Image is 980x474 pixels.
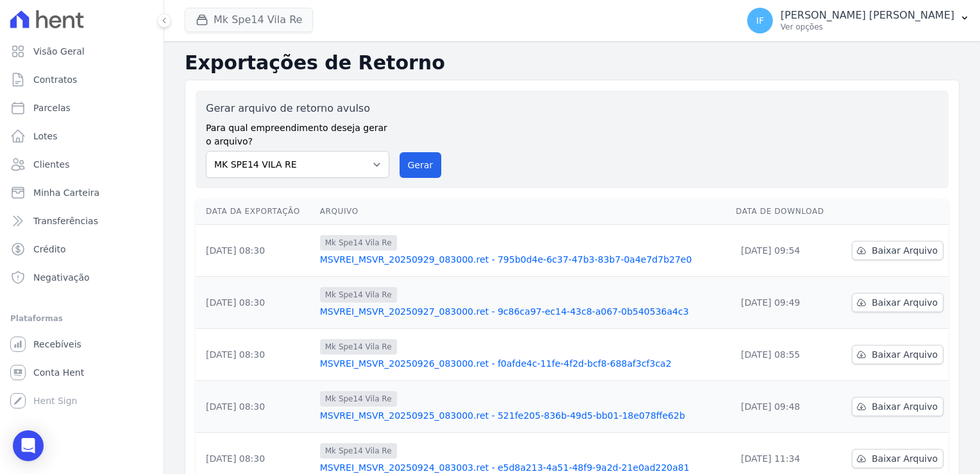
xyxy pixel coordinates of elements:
[852,345,943,364] a: Baixar Arquivo
[13,430,44,461] div: Open Intercom Messenger
[33,271,90,284] span: Negativação
[5,67,158,92] a: Contratos
[5,123,158,149] a: Lotes
[196,381,315,433] td: [DATE] 08:30
[196,198,315,225] th: Data da Exportação
[737,3,980,39] button: IF [PERSON_NAME] [PERSON_NAME] Ver opções
[196,329,315,381] td: [DATE] 08:30
[33,130,58,143] span: Lotes
[33,243,66,256] span: Crédito
[33,366,84,379] span: Conta Hent
[5,236,158,262] a: Crédito
[320,443,397,459] span: Mk Spe14 Vila Re
[320,409,726,422] a: MSVREI_MSVR_20250925_083000.ret - 521fe205-836b-49d5-bb01-18e078ffe62b
[852,397,943,416] a: Baixar Arquivo
[320,287,397,303] span: Mk Spe14 Vila Re
[33,158,69,171] span: Clientes
[731,225,838,277] td: [DATE] 09:54
[320,339,397,355] span: Mk Spe14 Vila Re
[320,461,726,474] a: MSVREI_MSVR_20250924_083003.ret - e5d8a213-4a51-48f9-9a2d-21e0ad220a81
[10,311,153,326] div: Plataformas
[185,8,313,32] button: Mk Spe14 Vila Re
[731,198,838,225] th: Data de Download
[731,381,838,433] td: [DATE] 09:48
[320,391,397,407] span: Mk Spe14 Vila Re
[400,152,442,178] button: Gerar
[320,235,397,250] span: Mk Spe14 Vila Re
[852,241,943,260] a: Baixar Arquivo
[206,101,389,116] label: Gerar arquivo de retorno avulso
[206,116,389,148] label: Para qual empreendimento deseja gerar o arquivo?
[33,73,77,86] span: Contratos
[872,296,938,309] span: Baixar Arquivo
[852,449,943,468] a: Baixar Arquivo
[33,338,81,351] span: Recebíveis
[196,225,315,277] td: [DATE] 08:30
[196,277,315,329] td: [DATE] 08:30
[33,215,98,227] span: Transferências
[872,400,938,413] span: Baixar Arquivo
[781,22,954,32] p: Ver opções
[33,186,99,199] span: Minha Carteira
[320,253,726,266] a: MSVREI_MSVR_20250929_083000.ret - 795b0d4e-6c37-47b3-83b7-0a4e7d7b27e0
[33,45,85,58] span: Visão Geral
[781,9,954,22] p: [PERSON_NAME] [PERSON_NAME]
[5,360,158,385] a: Conta Hent
[5,39,158,64] a: Visão Geral
[33,101,71,114] span: Parcelas
[872,348,938,361] span: Baixar Arquivo
[5,95,158,121] a: Parcelas
[5,331,158,357] a: Recebíveis
[320,305,726,318] a: MSVREI_MSVR_20250927_083000.ret - 9c86ca97-ec14-43c8-a067-0b540536a4c3
[756,16,764,25] span: IF
[320,357,726,370] a: MSVREI_MSVR_20250926_083000.ret - f0afde4c-11fe-4f2d-bcf8-688af3cf3ca2
[5,152,158,177] a: Clientes
[852,293,943,312] a: Baixar Arquivo
[5,180,158,206] a: Minha Carteira
[5,208,158,234] a: Transferências
[5,265,158,290] a: Negativação
[315,198,731,225] th: Arquivo
[872,244,938,257] span: Baixar Arquivo
[872,452,938,465] span: Baixar Arquivo
[185,51,959,75] h2: Exportações de Retorno
[731,277,838,329] td: [DATE] 09:49
[731,329,838,381] td: [DATE] 08:55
